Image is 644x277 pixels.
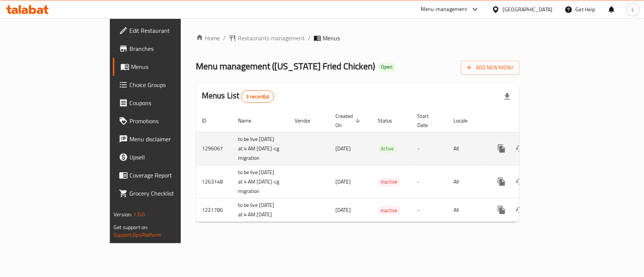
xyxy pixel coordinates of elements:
span: [DATE] [335,144,351,153]
span: Restaurants management [238,34,305,43]
td: All [447,165,486,198]
td: - [411,132,447,165]
span: [DATE] [335,205,351,215]
span: Coupons [129,98,211,107]
span: Inactive [378,206,400,215]
span: Inactive [378,178,400,186]
a: Edit Restaurant [113,21,217,40]
button: more [492,201,510,219]
div: Menu-management [421,5,467,14]
div: Open [378,63,395,72]
td: All [447,198,486,222]
a: Menu disclaimer [113,130,217,148]
span: Branches [129,44,211,53]
button: Add New Menu [461,61,519,75]
div: [GEOGRAPHIC_DATA] [503,5,552,14]
td: - [411,165,447,198]
span: ID [202,116,216,125]
td: to be live [DATE] at 4 AM [DATE]-cg migration [232,165,289,198]
span: Name [238,116,261,125]
a: Support.OpsPlatform [114,230,161,240]
span: Active [378,144,397,153]
span: L [631,5,634,14]
span: Status [378,116,402,125]
h2: Menus List [202,90,274,103]
a: Grocery Checklist [113,184,217,202]
table: enhanced table [196,109,571,222]
td: All [447,132,486,165]
span: 3 record(s) [241,93,274,100]
span: Vendor [295,116,320,125]
span: Edit Restaurant [129,26,211,35]
span: Choice Groups [129,80,211,89]
span: 1.0.0 [133,210,145,219]
td: to be live [DATE] at 4 AM [DATE]-cg migration [232,132,289,165]
span: Add New Menu [467,63,513,72]
a: Choice Groups [113,76,217,94]
button: more [492,139,510,158]
div: Total records count [241,90,274,103]
a: Branches [113,40,217,58]
th: Actions [486,109,571,132]
span: Menus [131,62,211,71]
div: Export file [498,87,516,106]
span: Menus [323,34,340,43]
span: Open [378,64,395,70]
span: Start Date [417,112,438,130]
a: Coupons [113,94,217,112]
li: / [308,34,310,43]
div: Active [378,144,397,153]
span: [DATE] [335,177,351,187]
span: Menu disclaimer [129,135,211,144]
a: Upsell [113,148,217,166]
span: Menu management ( [US_STATE] Fried Chicken ) [196,58,375,75]
span: Created On [335,112,363,130]
div: Inactive [378,206,400,215]
a: Coverage Report [113,166,217,184]
button: Change Status [510,201,529,219]
td: - [411,198,447,222]
a: Promotions [113,112,217,130]
a: Menus [113,58,217,76]
button: Change Status [510,173,529,191]
td: to be live [DATE] at 4 AM [DATE] [232,198,289,222]
span: Coverage Report [129,171,211,180]
button: more [492,173,510,191]
span: Grocery Checklist [129,189,211,198]
a: Restaurants management [229,34,305,43]
span: Upsell [129,153,211,162]
nav: breadcrumb [196,34,519,43]
span: Promotions [129,116,211,125]
span: Locale [453,116,477,125]
span: Get support on: [114,222,148,232]
span: Version: [114,210,132,219]
li: / [223,34,226,43]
